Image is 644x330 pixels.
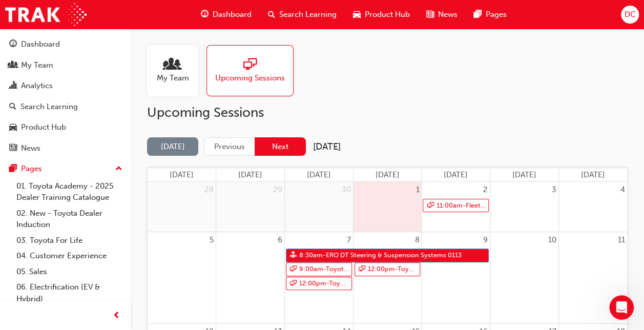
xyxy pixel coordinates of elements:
span: guage-icon [9,40,17,49]
span: sessionType_ONLINE_URL-icon [427,199,433,212]
iframe: Intercom live chat [609,295,634,320]
a: October 5, 2025 [207,232,216,248]
td: October 3, 2025 [490,182,559,232]
span: My Team [157,72,189,84]
a: Analytics [4,76,127,95]
span: search-icon [9,102,16,112]
a: October 7, 2025 [345,232,353,248]
span: 12:00pm - Toyota For Life In Action - Virtual Classroom [367,263,419,276]
a: October 2, 2025 [481,182,490,198]
span: sessionType_ONLINE_URL-icon [359,263,365,276]
span: 11:00am - Fleet Strategic Sales Process - Advanced [435,199,487,212]
a: October 1, 2025 [413,182,421,198]
a: pages-iconPages [466,4,515,25]
button: Pages [4,159,127,178]
span: news-icon [9,144,17,153]
button: Previous [204,137,255,156]
a: October 8, 2025 [412,232,421,248]
span: up-icon [115,162,122,176]
span: 8:30am - ERO DT Steering & Suspension Systems 0113 [299,249,462,262]
td: October 2, 2025 [422,182,490,232]
span: Dashboard [213,9,252,20]
a: guage-iconDashboard [193,4,260,25]
div: Search Learning [20,101,78,113]
span: pages-icon [474,8,482,21]
div: Pages [21,163,42,175]
h2: Upcoming Sessions [147,105,628,121]
a: Dashboard [4,35,127,54]
a: 04. Customer Experience [12,248,127,264]
td: October 1, 2025 [353,182,422,232]
span: chart-icon [9,81,17,91]
td: September 30, 2025 [284,182,353,232]
span: Upcoming Sessions [215,72,285,84]
td: October 5, 2025 [148,232,216,323]
a: 02. New - Toyota Dealer Induction [12,205,127,233]
a: Upcoming Sessions [206,45,302,96]
span: sessionType_ONLINE_URL-icon [243,58,257,72]
a: Monday [236,168,264,182]
span: [DATE] [512,170,536,179]
span: [DATE] [375,170,399,179]
span: 12:00pm - Toyota For Life In Action - Virtual Classroom [299,277,350,290]
span: people-icon [9,61,17,70]
a: Friday [510,168,538,182]
td: September 28, 2025 [148,182,216,232]
a: car-iconProduct Hub [345,4,418,25]
span: 9:00am - Toyota For Life In Action - Virtual Classroom [299,263,350,276]
span: DC [624,9,635,20]
button: [DATE] [147,137,198,156]
a: Product Hub [4,118,127,137]
a: 06. Electrification (EV & Hybrid) [12,279,127,306]
a: Wednesday [373,168,401,182]
a: October 6, 2025 [276,232,284,248]
a: September 28, 2025 [202,182,216,198]
span: [DATE] [307,170,331,179]
span: people-icon [166,58,179,72]
span: guage-icon [201,8,209,21]
a: My Team [4,56,127,75]
a: October 9, 2025 [481,232,490,248]
a: October 10, 2025 [546,232,558,248]
span: Pages [486,9,507,20]
td: October 6, 2025 [216,232,285,323]
td: October 4, 2025 [558,182,627,232]
span: sessionType_FACE_TO_FACE-icon [290,249,297,262]
span: car-icon [353,8,361,21]
span: News [438,9,458,20]
a: October 3, 2025 [550,182,558,198]
span: sessionType_ONLINE_URL-icon [290,277,297,290]
a: search-iconSearch Learning [260,4,345,25]
a: My Team [147,45,206,96]
span: sessionType_ONLINE_URL-icon [290,263,297,276]
span: [DATE] [581,170,605,179]
span: [DATE] [170,170,194,179]
h2: [DATE] [313,141,341,153]
a: 01. Toyota Academy - 2025 Dealer Training Catalogue [12,178,127,205]
span: [DATE] [444,170,468,179]
a: 05. Sales [12,264,127,280]
a: Search Learning [4,97,127,116]
span: news-icon [426,8,434,21]
span: prev-icon [113,310,120,322]
img: Trak [5,3,87,26]
div: News [21,142,40,154]
td: September 29, 2025 [216,182,285,232]
a: September 30, 2025 [340,182,353,198]
div: Dashboard [21,38,60,50]
a: October 4, 2025 [618,182,627,198]
a: 03. Toyota For Life [12,233,127,249]
a: news-iconNews [418,4,466,25]
span: [DATE] [238,170,262,179]
div: My Team [21,59,53,71]
a: September 29, 2025 [271,182,284,198]
span: pages-icon [9,164,17,174]
a: Thursday [442,168,470,182]
td: October 7, 2025 [284,232,353,323]
span: Search Learning [279,9,337,20]
a: Saturday [579,168,607,182]
a: News [4,139,127,158]
button: Next [255,137,306,156]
